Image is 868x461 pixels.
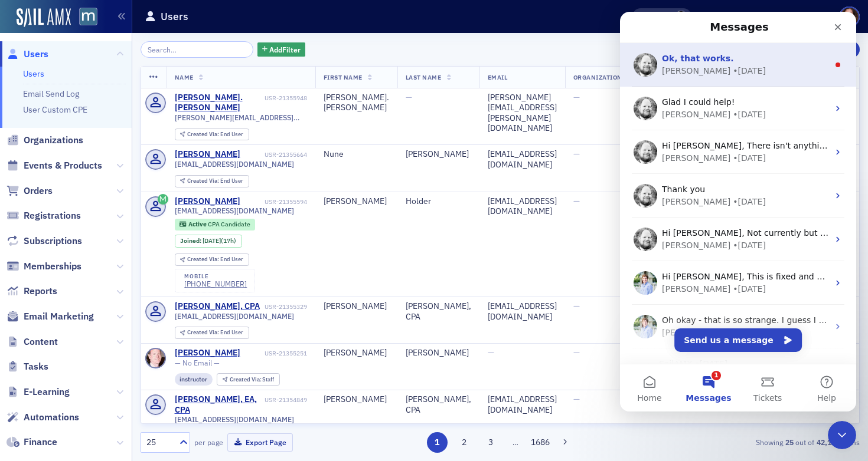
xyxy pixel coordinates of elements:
button: 3 [481,432,501,453]
span: Last Name [406,73,442,81]
a: Automations [6,411,79,424]
strong: 42,130 [814,437,841,447]
span: Thank you [42,173,85,182]
button: Export Page [227,433,293,452]
span: Tickets [133,382,162,390]
button: Messages [59,353,118,400]
span: Events & Products [24,159,102,172]
div: Joined: 2025-10-07 00:00:00 [175,235,242,248]
div: [PERSON_NAME] [175,348,240,358]
div: USR-21355329 [262,303,307,311]
div: [PERSON_NAME] [42,315,110,327]
a: Events & Products [6,159,102,172]
a: Active CPA Candidate [180,220,250,228]
div: USR-21355251 [242,350,307,357]
strong: 25 [783,437,795,447]
img: Profile image for Luke [14,259,37,283]
span: [DATE] [203,236,221,245]
span: … [507,437,524,447]
span: [PERSON_NAME][EMAIL_ADDRESS][PERSON_NAME][DOMAIN_NAME] [175,113,307,122]
span: Hi [PERSON_NAME], This is fixed and should show bullets now. [42,260,300,269]
div: [PERSON_NAME].[PERSON_NAME] [175,93,263,113]
iframe: To enrich screen reader interactions, please activate Accessibility in Grammarly extension settings [620,12,856,411]
span: Reports [24,285,57,298]
div: [PERSON_NAME] [42,184,110,196]
span: Organizations [24,134,83,147]
a: Users [6,48,48,61]
div: [PERSON_NAME].[PERSON_NAME] [324,93,389,113]
span: — No Email — [175,358,220,367]
div: [PERSON_NAME] [42,140,110,153]
div: Nune [324,149,389,160]
div: End User [187,330,243,336]
div: [PERSON_NAME], CPA [406,301,471,322]
a: [PERSON_NAME] [175,196,240,207]
input: Search… [141,41,253,58]
button: 2 [453,432,474,453]
span: Subscriptions [24,235,82,248]
div: USR-21355948 [265,94,307,102]
div: • [DATE] [113,315,146,327]
a: Registrations [6,209,81,222]
a: User Custom CPE [23,104,87,115]
button: Help [177,353,236,400]
div: End User [187,178,243,185]
div: instructor [175,373,213,386]
div: [PERSON_NAME][EMAIL_ADDRESS][PERSON_NAME][DOMAIN_NAME] [488,93,557,134]
span: Automations [24,411,79,424]
div: [PERSON_NAME] [324,394,389,405]
div: Staff [230,377,275,383]
span: Created Via : [187,328,220,336]
img: Profile image for Luke [14,303,37,327]
div: [PERSON_NAME] [324,348,389,358]
a: Orders [6,185,53,197]
div: (17h) [203,237,236,245]
div: [PERSON_NAME] [324,196,389,207]
span: Organization Name [573,73,643,81]
div: Showing out of items [628,437,860,447]
div: Support [707,11,748,22]
span: Created Via : [187,130,220,138]
div: Created Via: End User [175,129,249,141]
span: Memberships [24,260,81,273]
span: Oh okay - that is so strange. I guess I just assumed since I was in there choosing the breaks tha... [42,304,583,313]
div: [PERSON_NAME] [42,228,110,240]
a: Subscriptions [6,235,82,248]
div: USR-21354849 [265,396,307,404]
span: [EMAIL_ADDRESS][DOMAIN_NAME] [175,206,294,215]
div: [PERSON_NAME] [406,348,471,358]
span: Lauren McDonough [675,11,687,23]
div: Created Via: End User [175,253,249,266]
a: E-Learning [6,386,70,399]
img: Aidan avatar [12,351,27,365]
span: [EMAIL_ADDRESS][DOMAIN_NAME] [175,415,294,424]
button: Send us a message [54,317,182,340]
img: SailAMX [17,8,71,27]
a: Organizations [6,134,83,147]
div: [PERSON_NAME] [406,149,471,160]
span: Hi [PERSON_NAME], Not currently but we've been working on an update to that entire section that w... [42,216,547,226]
button: Tickets [118,353,177,400]
div: Created Via: Staff [217,373,280,386]
span: Users [24,48,48,61]
span: Email Marketing [24,310,94,323]
div: [EMAIL_ADDRESS][DOMAIN_NAME] [488,394,557,415]
div: [EMAIL_ADDRESS][DOMAIN_NAME] [488,149,557,170]
div: • [DATE] [75,346,108,358]
span: — [573,394,580,404]
div: End User [187,131,243,138]
a: View Homepage [71,8,97,28]
a: Memberships [6,260,81,273]
span: Messages [66,382,111,390]
span: Tasks [24,360,48,373]
div: [PERSON_NAME], EA, CPA [175,394,263,415]
img: SailAMX [79,8,97,26]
